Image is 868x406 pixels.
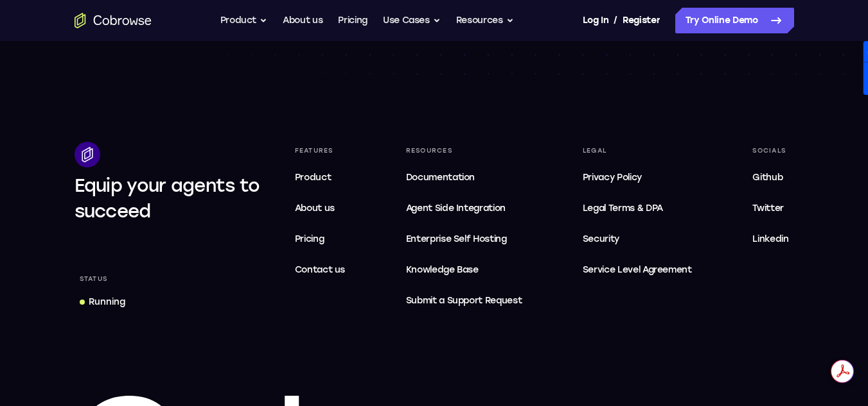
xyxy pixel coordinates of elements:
span: Agent Side Integration [406,201,522,216]
a: Documentation [401,165,527,190]
span: Product [295,172,332,183]
a: Product [290,165,351,190]
a: Enterprise Self Hosting [401,226,527,252]
span: Enterprise Self Hosting [406,232,522,247]
a: Service Level Agreement [578,257,697,283]
a: About us [290,196,351,221]
span: Contact us [295,264,346,275]
a: Contact us [290,257,351,283]
a: About us [283,8,323,33]
a: Submit a Support Request [401,288,527,314]
div: Status [75,270,113,288]
button: Use Cases [383,8,441,33]
span: Knowledge Base [406,264,479,275]
span: About us [295,203,335,214]
span: Security [583,233,619,244]
div: Socials [747,142,793,160]
a: Go to the home page [75,13,152,28]
div: Resources [401,142,527,160]
button: Product [220,8,268,33]
a: Running [75,291,130,314]
a: Pricing [338,8,368,33]
a: Knowledge Base [401,257,527,283]
a: Try Online Demo [675,8,794,33]
div: Legal [578,142,697,160]
span: Legal Terms & DPA [583,203,663,214]
span: Linkedin [752,233,788,244]
span: Twitter [752,203,784,214]
a: Legal Terms & DPA [578,196,697,221]
a: Pricing [290,226,351,252]
a: Security [578,226,697,252]
span: Service Level Agreement [583,262,692,278]
span: Submit a Support Request [406,293,522,309]
a: Log In [583,8,608,33]
span: Documentation [406,172,475,183]
a: Agent Side Integration [401,196,527,221]
a: Twitter [747,196,793,221]
a: Privacy Policy [578,165,697,190]
a: Github [747,165,793,190]
div: Features [290,142,351,160]
a: Register [623,8,660,33]
span: Privacy Policy [583,172,642,183]
span: Equip your agents to succeed [75,174,260,222]
span: Github [752,172,783,183]
span: Pricing [295,233,324,244]
div: Running [89,296,125,309]
span: / [614,13,617,28]
button: Resources [456,8,514,33]
a: Linkedin [747,226,793,252]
